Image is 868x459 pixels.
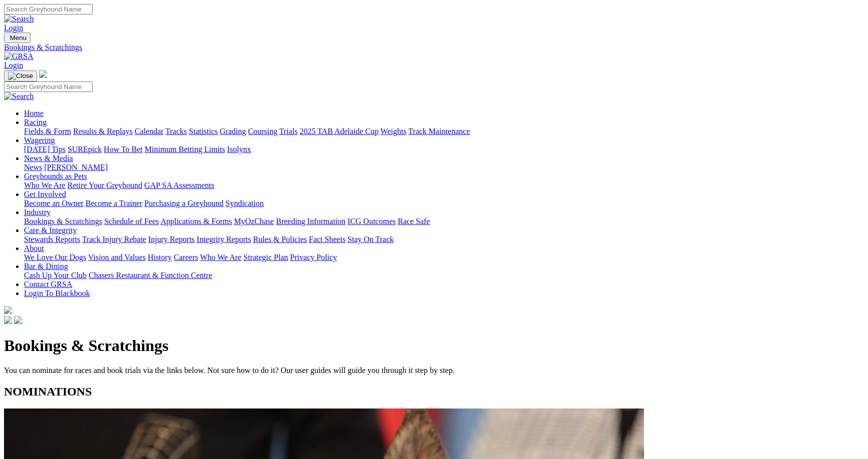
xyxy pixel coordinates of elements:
[173,253,198,261] a: Careers
[144,181,214,189] a: GAP SA Assessments
[234,217,274,225] a: MyOzChase
[4,70,37,81] button: Toggle navigation
[165,127,187,135] a: Tracks
[4,81,92,92] input: Search
[24,145,65,153] a: [DATE] Tips
[88,253,145,261] a: Vision and Values
[24,244,44,252] a: About
[220,127,246,135] a: Grading
[24,217,864,226] div: Industry
[24,280,72,288] a: Contact GRSA
[279,127,297,135] a: Trials
[14,316,22,324] img: twitter.svg
[24,235,864,244] div: Care & Integrity
[144,145,225,153] a: Minimum Betting Limits
[24,172,87,180] a: Greyhounds as Pets
[200,253,241,261] a: Who We Are
[380,127,406,135] a: Weights
[4,23,23,32] a: Login
[4,4,92,14] input: Search
[147,253,171,261] a: History
[24,154,73,162] a: News & Media
[85,199,142,207] a: Become a Trainer
[24,199,83,207] a: Become an Owner
[24,271,864,280] div: Bar & Dining
[24,163,864,172] div: News & Media
[24,127,71,135] a: Fields & Form
[347,217,395,225] a: ICG Outcomes
[196,235,251,243] a: Integrity Reports
[290,253,337,261] a: Privacy Policy
[160,217,232,225] a: Applications & Forms
[24,262,68,270] a: Bar & Dining
[4,316,12,324] img: facebook.svg
[225,199,263,207] a: Syndication
[4,52,33,61] img: GRSA
[4,92,34,101] img: Search
[144,199,223,207] a: Purchasing a Greyhound
[8,72,33,80] img: Close
[4,14,34,23] img: Search
[248,127,277,135] a: Coursing
[24,145,864,154] div: Wagering
[24,190,66,198] a: Get Involved
[24,226,77,234] a: Care & Integrity
[227,145,251,153] a: Isolynx
[4,32,30,43] button: Toggle navigation
[24,217,102,225] a: Bookings & Scratchings
[4,306,12,314] img: logo-grsa-white.png
[4,366,864,375] p: You can nominate for races and book trials via the links below. Not sure how to do it? Our user g...
[44,163,107,171] a: [PERSON_NAME]
[24,127,864,136] div: Racing
[408,127,470,135] a: Track Maintenance
[24,253,86,261] a: We Love Our Dogs
[88,271,212,279] a: Chasers Restaurant & Function Centre
[4,61,23,69] a: Login
[4,336,864,355] h1: Bookings & Scratchings
[397,217,429,225] a: Race Safe
[24,181,65,189] a: Who We Are
[134,127,163,135] a: Calendar
[39,70,47,78] img: logo-grsa-white.png
[24,163,42,171] a: News
[189,127,218,135] a: Statistics
[24,136,55,144] a: Wagering
[104,145,143,153] a: How To Bet
[24,289,90,297] a: Login To Blackbook
[67,181,142,189] a: Retire Your Greyhound
[347,235,393,243] a: Stay On Track
[4,43,864,52] a: Bookings & Scratchings
[24,118,46,126] a: Racing
[104,217,158,225] a: Schedule of Fees
[148,235,194,243] a: Injury Reports
[299,127,378,135] a: 2025 TAB Adelaide Cup
[24,181,864,190] div: Greyhounds as Pets
[24,271,86,279] a: Cash Up Your Club
[24,235,80,243] a: Stewards Reports
[10,34,26,41] span: Menu
[253,235,307,243] a: Rules & Policies
[243,253,288,261] a: Strategic Plan
[24,199,864,208] div: Get Involved
[82,235,146,243] a: Track Injury Rebate
[24,208,50,216] a: Industry
[73,127,132,135] a: Results & Replays
[24,253,864,262] div: About
[309,235,345,243] a: Fact Sheets
[24,109,43,117] a: Home
[4,385,864,398] h2: NOMINATIONS
[67,145,101,153] a: SUREpick
[276,217,345,225] a: Breeding Information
